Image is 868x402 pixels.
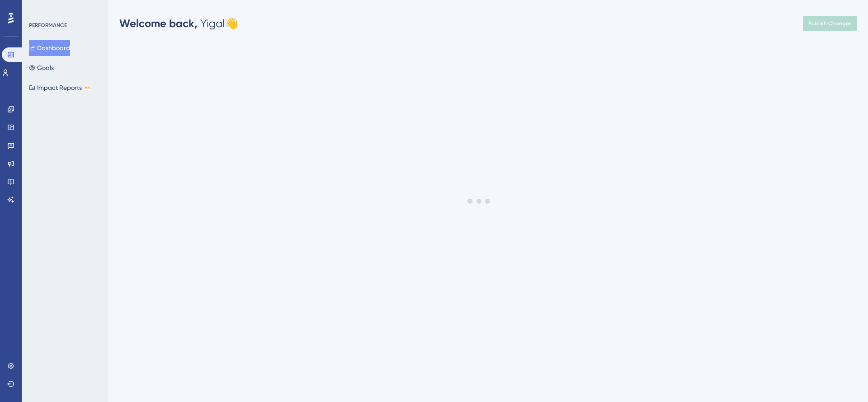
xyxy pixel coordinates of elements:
[84,85,92,90] div: BETA
[29,22,67,29] div: PERFORMANCE
[29,60,54,76] button: Goals
[29,79,92,96] button: Impact ReportsBETA
[119,17,198,30] span: Welcome back,
[803,16,857,31] button: Publish Changes
[808,20,852,27] span: Publish Changes
[119,16,238,31] div: Yigal 👋
[29,40,70,56] button: Dashboard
